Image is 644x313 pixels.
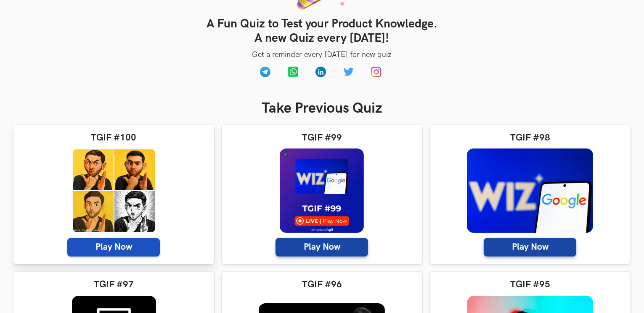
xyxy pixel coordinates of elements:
a: Telegram [253,60,281,86]
a: TGIF #99 Play Now [222,125,422,264]
h3: TGIF #97 [21,279,207,290]
a: Instagram [364,60,392,86]
h3: TGIF #98 [437,132,623,143]
h3: TGIF #95 [437,279,623,290]
img: UXHack LinkedIn channel [315,67,326,77]
span: Play Now [484,238,576,256]
h3: TGIF #99 [229,132,415,143]
a: TGIF #100 Play Now [13,125,214,264]
img: 444fbcb1-5142-41fe-a529-4883a4345e73.png [280,148,364,233]
h3: TGIF #100 [21,132,207,143]
span: Play Now [276,238,368,256]
img: tgif-100-20250327t1415.png [72,148,156,233]
h2: Take Previous Quiz [13,100,631,117]
img: Telegram [260,67,270,77]
img: Whatsapp [288,67,298,77]
img: wiz-google.jpeg [467,148,593,233]
a: TGIF #98 Play Now [430,125,631,264]
a: Whatsapp [281,60,308,86]
span: Play Now [67,238,160,256]
p: Get a reminder every [DATE] for new quiz [13,50,631,59]
img: Instagram [371,67,382,77]
a: UXHack LinkedIn channel [308,60,336,86]
h3: A Fun Quiz to Test your Product Knowledge. A new Quiz every [DATE]! [13,17,631,45]
h3: TGIF #96 [229,279,415,290]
